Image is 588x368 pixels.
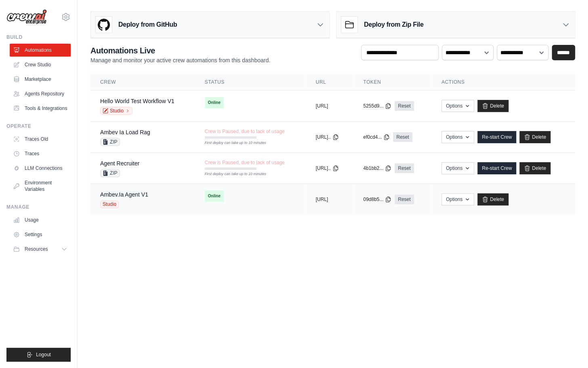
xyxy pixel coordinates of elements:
button: Options [441,193,474,205]
img: Logo [6,9,47,25]
span: Studio [100,200,119,208]
a: Reset [395,195,414,204]
a: Delete [519,162,550,174]
div: Manage [6,204,71,210]
h3: Deploy from GitHub [118,20,177,30]
button: Logout [6,348,71,362]
a: Traces Old [10,133,71,146]
span: Online [205,190,224,202]
button: Options [441,100,474,112]
span: Crew is Paused, due to lack of usage [205,128,285,135]
th: Actions [432,74,575,91]
a: Environment Variables [10,176,71,196]
a: Traces [10,147,71,160]
a: Marketplace [10,73,71,86]
a: Usage [10,214,71,226]
th: Crew [90,74,195,91]
a: Reset [395,101,414,111]
a: Hello World Test Workflow V1 [100,98,174,104]
h2: Automations Live [90,45,270,56]
th: Status [195,74,306,91]
a: Ambev.Ia Agent V1 [100,191,148,198]
div: Operate [6,123,71,129]
a: LLM Connections [10,162,71,175]
button: 5255d9... [363,103,391,109]
a: Reset [395,163,414,173]
span: Crew is Paused, due to lack of usage [205,159,285,166]
a: Agent Recruiter [100,160,139,167]
button: 4b1bb2... [363,165,391,171]
p: Manage and monitor your active crew automations from this dashboard. [90,56,270,64]
span: Resources [25,246,48,252]
span: Logout [36,351,51,358]
button: 09d8b5... [363,196,391,203]
th: Token [353,74,432,91]
div: First deploy can take up to 10 minutes [205,171,256,177]
a: Agents Repository [10,87,71,100]
a: Tools & Integrations [10,102,71,115]
a: Delete [519,131,550,143]
a: Automations [10,44,71,57]
div: First deploy can take up to 10 minutes [205,140,256,146]
a: Reset [393,132,412,142]
span: Online [205,97,224,108]
button: Options [441,162,474,174]
img: GitHub Logo [96,17,112,33]
a: Crew Studio [10,58,71,71]
a: Settings [10,228,71,241]
span: ZIP [100,138,120,146]
button: ef0cd4... [363,134,390,140]
h3: Deploy from Zip File [364,20,423,30]
button: Options [441,131,474,143]
span: ZIP [100,169,120,177]
a: Ambev Ia Load Rag [100,129,150,135]
th: URL [306,74,354,91]
a: Re-start Crew [477,162,516,174]
a: Delete [477,193,508,205]
a: Delete [477,100,508,112]
div: Build [6,34,71,40]
button: Resources [10,243,71,256]
a: Studio [100,107,132,115]
a: Re-start Crew [477,131,516,143]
